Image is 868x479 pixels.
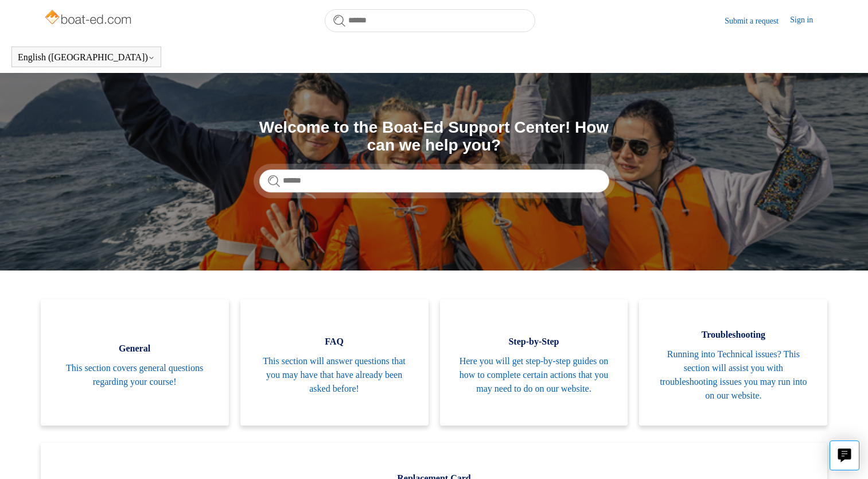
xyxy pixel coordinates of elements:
[258,354,411,396] span: This section will answer questions that you may have that have already been asked before!
[457,335,611,349] span: Step-by-Step
[41,299,229,426] a: General This section covers general questions regarding your course!
[790,14,824,28] a: Sign in
[58,342,212,356] span: General
[639,299,827,426] a: Troubleshooting Running into Technical issues? This section will assist you with troubleshooting ...
[18,52,155,63] button: English ([GEOGRAPHIC_DATA])
[440,299,628,426] a: Step-by-Step Here you will get step-by-step guides on how to complete certain actions that you ma...
[258,335,411,349] span: FAQ
[240,299,429,426] a: FAQ This section will answer questions that you may have that have already been asked before!
[259,119,609,154] h1: Welcome to the Boat-Ed Support Center! How can we help you?
[325,9,535,32] input: Search
[830,441,859,470] button: Live chat
[656,328,810,342] span: Troubleshooting
[656,347,810,403] span: Running into Technical issues? This section will assist you with troubleshooting issues you may r...
[58,361,212,389] span: This section covers general questions regarding your course!
[44,7,135,30] img: Boat-Ed Help Center home page
[259,169,609,192] input: Search
[457,354,611,396] span: Here you will get step-by-step guides on how to complete certain actions that you may need to do ...
[725,15,790,27] a: Submit a request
